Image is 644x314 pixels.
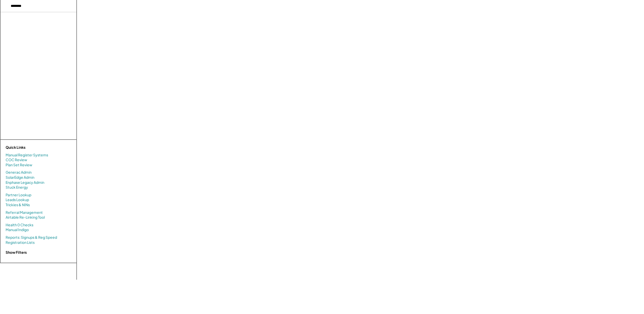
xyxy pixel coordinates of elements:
a: Registration Lists [6,240,35,245]
a: Manual Indigo [6,227,29,232]
a: Partner Lookup [6,192,31,198]
strong: Show Filters [6,250,27,255]
a: Plan Set Review [6,162,32,168]
a: SolarEdge Admin [6,175,34,180]
a: Health 0 Checks [6,222,33,228]
a: COC Review [6,157,27,162]
a: Leads Lookup [6,197,29,202]
a: Enphase Legacy Admin [6,180,44,185]
a: Stuck Energy [6,185,28,190]
a: Generac Admin [6,170,32,175]
a: Manual Register Systems [6,153,48,158]
a: Airtable Re-Linking Tool [6,215,45,220]
a: Referral Management [6,210,43,215]
a: Reports: Signups & Reg Speed [6,235,57,240]
div: Quick Links [6,145,57,150]
a: Trickies & NINs [6,202,30,207]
